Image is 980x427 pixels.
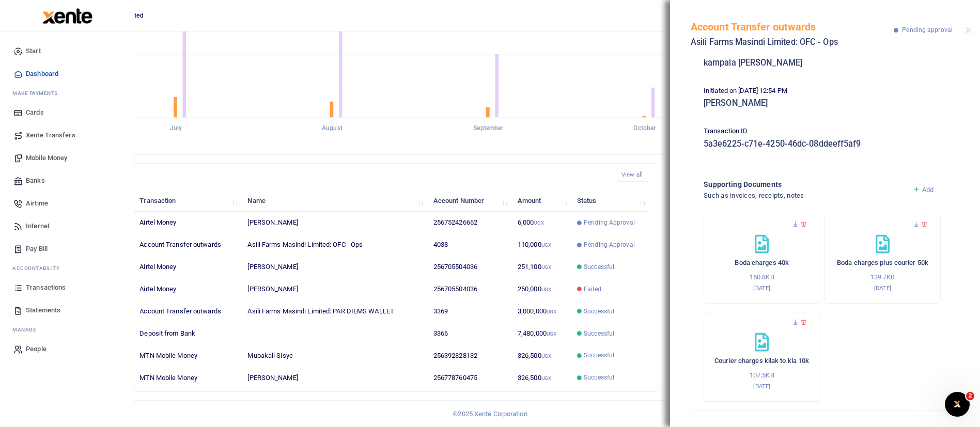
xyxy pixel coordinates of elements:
[704,86,946,97] p: Initiated on [DATE] 12:54 PM
[242,301,427,323] td: Asili Farms Masindi Limited: PAR DIEMS WALLET
[902,26,953,34] span: Pending approval
[571,189,649,212] th: Status: activate to sort column ascending
[541,242,551,248] small: UGX
[714,259,810,267] h6: Boda charges 40k
[835,259,930,267] h6: Boda charges plus courier 50k
[704,190,905,201] h4: Such as invoices, receipts, notes
[541,375,551,381] small: UGX
[242,278,427,301] td: [PERSON_NAME]
[753,284,770,292] small: [DATE]
[534,220,543,226] small: UGX
[512,234,571,256] td: 110,000
[8,101,126,124] a: Cards
[242,189,427,212] th: Name: activate to sort column ascending
[134,344,242,367] td: MTN Mobile Money
[584,262,614,272] span: Successful
[134,212,242,234] td: Airtel Money
[966,392,974,400] span: 2
[428,301,512,323] td: 3369
[8,338,126,360] a: People
[26,344,46,354] span: People
[134,189,242,212] th: Transaction: activate to sort column ascending
[26,153,67,163] span: Mobile Money
[134,278,242,301] td: Airtel Money
[26,221,50,231] span: Internet
[512,189,571,212] th: Amount: activate to sort column ascending
[428,234,512,256] td: 4038
[8,215,126,238] a: Internet
[704,139,946,149] h5: 5a3e6225-c71e-4250-46dc-08ddeeff5af9
[704,48,946,68] h5: Funds transfer to OFC wallet for transport documents to kampala [PERSON_NAME]
[242,212,427,234] td: [PERSON_NAME]
[8,147,126,169] a: Mobile Money
[704,214,820,304] div: Boda charges 40k
[242,344,427,367] td: Mubakali Sisye
[428,323,512,345] td: 3366
[541,287,551,292] small: UGX
[428,344,512,367] td: 256392828132
[8,238,126,260] a: Pay Bill
[714,370,810,381] p: 107.5KB
[8,192,126,215] a: Airtime
[584,351,614,360] span: Successful
[691,37,894,48] h5: Asili Farms Masindi Limited: OFC - Ops
[541,264,551,270] small: UGX
[26,244,48,254] span: Pay Bill
[547,309,556,314] small: UGX
[26,69,58,79] span: Dashboard
[8,276,126,299] a: Transactions
[945,392,970,417] iframe: Intercom live chat
[704,126,946,137] p: Transaction ID
[922,186,934,194] span: Add
[26,107,44,118] span: Cards
[8,124,126,147] a: Xente Transfers
[26,282,66,293] span: Transactions
[825,214,941,304] div: Boda charges plus courier 50k
[428,189,512,212] th: Account Number: activate to sort column ascending
[691,21,894,33] h5: Account Transfer outwards
[20,264,59,272] span: countability
[547,331,556,337] small: UGX
[633,125,656,132] tspan: October
[18,326,37,334] span: anage
[134,367,242,388] td: MTN Mobile Money
[26,198,48,209] span: Airtime
[584,307,614,316] span: Successful
[512,344,571,367] td: 326,500
[48,169,609,181] h4: Recent Transactions
[704,98,946,108] h5: [PERSON_NAME]
[753,383,770,390] small: [DATE]
[242,367,427,388] td: [PERSON_NAME]
[617,168,649,182] a: View all
[8,322,126,338] li: M
[584,240,635,249] span: Pending Approval
[41,11,92,19] a: logo-small logo-large logo-large
[242,256,427,278] td: [PERSON_NAME]
[18,89,58,97] span: ake Payments
[965,27,972,34] button: Close
[134,256,242,278] td: Airtel Money
[584,373,614,382] span: Successful
[8,85,126,101] li: M
[428,278,512,301] td: 256705504036
[704,179,905,190] h4: Supporting Documents
[714,272,810,283] p: 150.8KB
[584,329,614,338] span: Successful
[512,301,571,323] td: 3,000,000
[134,301,242,323] td: Account Transfer outwards
[26,46,41,56] span: Start
[714,357,810,365] h6: Courier charges kilak to kla 10k
[428,212,512,234] td: 256752426662
[913,186,934,194] a: Add
[512,256,571,278] td: 251,100
[42,8,92,24] img: logo-large
[242,234,427,256] td: Asili Farms Masindi Limited: OFC - Ops
[8,299,126,322] a: Statements
[874,284,891,292] small: [DATE]
[541,353,551,359] small: UGX
[584,284,601,294] span: Failed
[835,272,930,283] p: 139.7KB
[8,40,126,62] a: Start
[322,125,343,132] tspan: August
[170,125,182,132] tspan: July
